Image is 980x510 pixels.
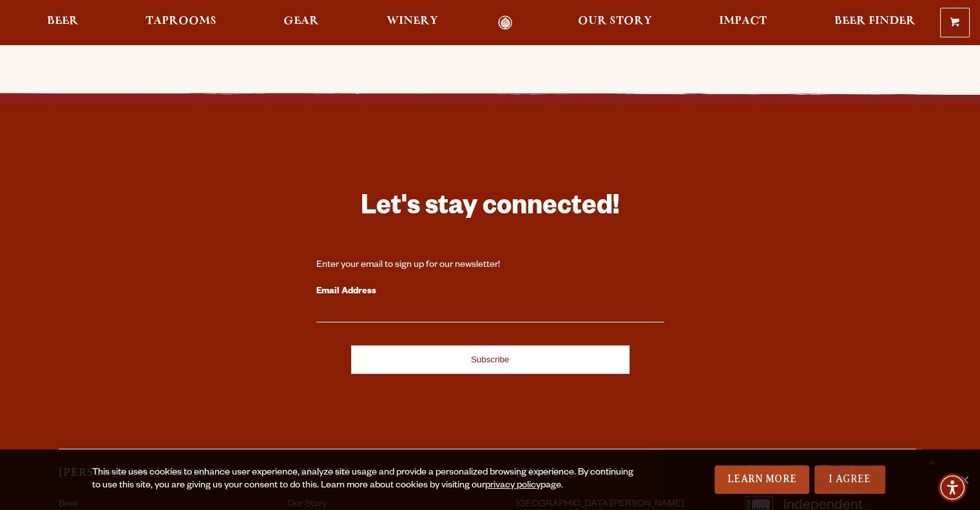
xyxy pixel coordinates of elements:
[316,190,664,228] h3: Let's stay connected!
[351,346,629,374] input: Subscribe
[719,16,767,26] span: Impact
[387,16,438,26] span: Winery
[938,473,966,502] div: Accessibility Menu
[814,466,885,494] a: I Agree
[570,15,660,30] a: Our Story
[92,467,642,493] div: This site uses cookies to enhance user experience, analyze site usage and provide a personalized ...
[146,16,216,26] span: Taprooms
[916,446,948,478] a: Scroll to top
[137,15,225,30] a: Taprooms
[825,15,923,30] a: Beer Finder
[711,15,775,30] a: Impact
[715,466,809,494] a: Learn More
[47,16,79,26] span: Beer
[485,481,541,491] a: privacy policy
[39,15,87,30] a: Beer
[275,15,327,30] a: Gear
[316,259,664,272] div: Enter your email to sign up for our newsletter!
[283,16,319,26] span: Gear
[481,15,530,30] a: Odell Home
[316,284,664,300] label: Email Address
[834,16,915,26] span: Beer Finder
[578,16,652,26] span: Our Story
[378,15,447,30] a: Winery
